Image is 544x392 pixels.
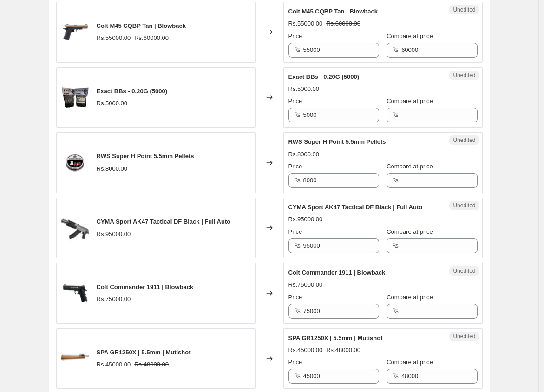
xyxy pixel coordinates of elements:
span: Compare at price [387,163,433,170]
span: Price [288,97,302,104]
span: Compare at price [387,97,433,104]
span: Colt M45 CQBP Tan | Blowback [97,22,186,29]
span: ₨ [294,373,301,379]
img: aeg-cm028b_80x.jpg [61,214,89,242]
div: Rs.75000.00 [288,280,323,289]
span: ₨ [294,177,301,184]
img: UmarexColtM45CQBPCO2PoweredBlowbackAirGunPistol_Tan_2_80x.png [61,18,89,46]
span: Compare at price [387,228,433,235]
span: Compare at price [387,294,433,301]
img: 0000684_colt-commander-blowback-177-steel-bb-gun_80x.png [61,279,89,307]
span: Price [288,359,302,366]
div: Rs.55000.00 [97,33,131,43]
span: Colt Commander 1911 | Blowback [97,283,194,290]
span: ₨ [392,308,399,315]
span: Unedited [453,333,475,340]
span: Compare at price [387,32,433,39]
span: Exact BBs - 0.20G (5000) [288,73,359,80]
span: SPA GR1250X | 5.5mm | Mutishot [288,334,383,341]
span: ₨ [392,46,399,53]
span: Compare at price [387,359,433,366]
div: Rs.95000.00 [288,215,323,224]
div: Rs.8000.00 [288,150,320,159]
span: Unedited [453,71,475,79]
div: Rs.75000.00 [97,295,131,304]
span: ₨ [392,373,399,379]
span: ₨ [392,242,399,249]
span: ₨ [294,308,301,315]
span: Unedited [453,202,475,209]
span: Price [288,32,302,39]
span: Price [288,163,302,170]
div: Rs.55000.00 [288,19,323,28]
span: ₨ [392,177,399,184]
span: ₨ [392,111,399,118]
div: Rs.5000.00 [288,84,320,94]
img: RWSSuperHPoint5.5mmPellets_80x.png [61,149,89,177]
span: RWS Super H Point 5.5mm Pellets [97,153,194,160]
img: Screenshot2025-04-23-1_80x.png [61,345,89,373]
span: Colt M45 CQBP Tan | Blowback [288,8,378,15]
div: Rs.45000.00 [288,346,323,355]
span: Price [288,294,302,301]
span: ₨ [294,111,301,118]
span: SPA GR1250X | 5.5mm | Mutishot [97,349,191,356]
strike: Rs.60000.00 [134,33,169,43]
div: Rs.5000.00 [97,99,128,108]
span: Unedited [453,6,475,13]
span: Unedited [453,136,475,144]
img: ExactBBs_80x.jpg [61,84,89,111]
div: Rs.95000.00 [97,230,131,239]
span: Colt Commander 1911 | Blowback [288,269,386,276]
strike: Rs.48000.00 [326,346,360,355]
span: Price [288,228,302,235]
div: Rs.8000.00 [97,164,128,174]
strike: Rs.48000.00 [134,360,169,369]
span: RWS Super H Point 5.5mm Pellets [288,138,386,145]
div: Rs.45000.00 [97,360,131,369]
span: CYMA Sport AK47 Tactical DF Black | Full Auto [97,218,231,225]
strike: Rs.60000.00 [326,19,360,28]
span: Exact BBs - 0.20G (5000) [97,88,167,95]
span: Unedited [453,267,475,275]
span: ₨ [294,242,301,249]
span: ₨ [294,46,301,53]
span: CYMA Sport AK47 Tactical DF Black | Full Auto [288,204,423,211]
